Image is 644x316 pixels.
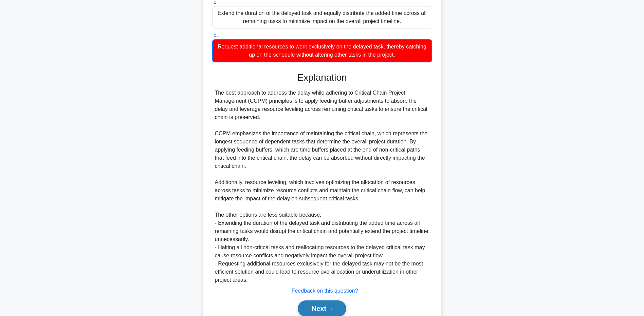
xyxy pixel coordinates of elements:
a: Feedback on this question? [292,288,358,294]
span: d. [214,32,218,38]
div: The best approach to address the delay while adhering to Critical Chain Project Management (CCPM)... [215,89,429,284]
div: Request additional resources to work exclusively on the delayed task, thereby catching up on the ... [212,39,432,62]
h3: Explanation [216,72,428,83]
div: Extend the duration of the delayed task and equally distribute the added time across all remainin... [212,6,432,28]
